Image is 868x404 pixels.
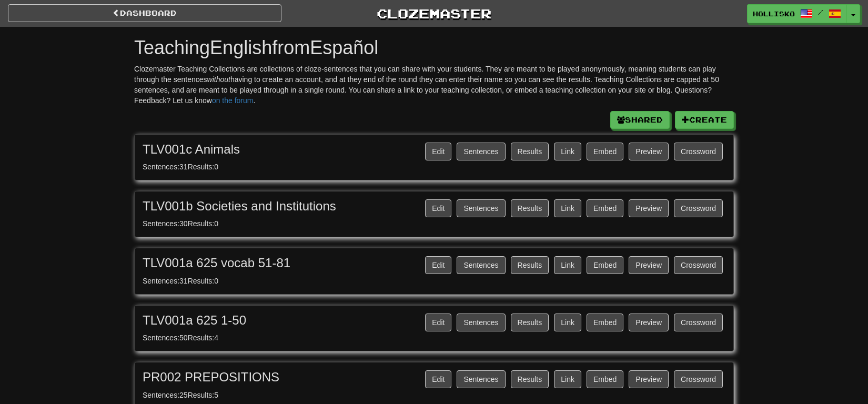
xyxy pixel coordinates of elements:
[457,314,505,331] button: Sentences
[818,8,823,16] span: /
[511,314,549,331] button: Results
[425,314,451,331] button: Edit
[143,161,725,172] div: Sentences: 31 Results: 0
[629,314,669,331] a: Preview
[675,111,734,129] button: Create
[143,256,725,270] h3: TLV001a 625 vocab 51-81
[674,256,723,274] button: Crossword
[143,390,725,400] div: Sentences: 25 Results: 5
[629,143,669,160] a: Preview
[457,199,505,217] button: Sentences
[587,256,623,274] button: Embed
[674,314,723,331] button: Crossword
[587,199,623,217] button: Embed
[425,199,451,217] button: Edit
[143,218,725,229] div: Sentences: 30 Results: 0
[753,9,795,18] span: hollisko
[143,276,725,286] div: Sentences: 31 Results: 0
[674,199,723,217] button: Crossword
[207,75,230,84] em: without
[511,199,549,217] button: Results
[554,199,581,217] button: Link
[629,370,669,388] a: Preview
[457,143,505,160] button: Sentences
[212,96,254,105] a: on the forum
[629,256,669,274] a: Preview
[425,143,451,160] button: Edit
[747,4,847,23] a: hollisko /
[554,143,581,160] button: Link
[587,370,623,388] button: Embed
[297,4,571,23] a: Clozemaster
[610,111,670,129] button: Shared
[425,256,451,274] button: Edit
[554,314,581,331] button: Link
[674,143,723,160] button: Crossword
[143,332,725,343] div: Sentences: 50 Results: 4
[587,143,623,160] button: Embed
[457,256,505,274] button: Sentences
[629,199,669,217] a: Preview
[143,199,725,213] h3: TLV001b Societies and Institutions
[134,37,734,58] h1: Teaching English from Español
[143,314,725,327] h3: TLV001a 625 1-50
[457,370,505,388] button: Sentences
[511,256,549,274] button: Results
[425,370,451,388] button: Edit
[554,256,581,274] button: Link
[143,143,725,156] h3: TLV001c Animals
[674,370,723,388] button: Crossword
[134,64,734,106] p: Clozemaster Teaching Collections are collections of cloze-sentences that you can share with your ...
[143,370,725,384] h3: PR002 PREPOSITIONS
[554,370,581,388] button: Link
[511,143,549,160] button: Results
[587,314,623,331] button: Embed
[511,370,549,388] button: Results
[8,4,281,22] a: Dashboard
